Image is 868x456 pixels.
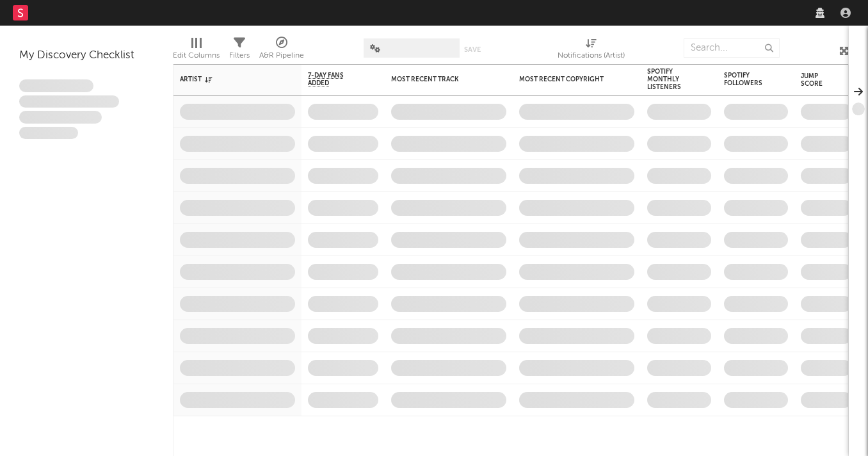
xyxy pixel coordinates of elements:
[801,72,833,88] div: Jump Score
[724,72,769,87] div: Spotify Followers
[647,68,692,91] div: Spotify Monthly Listeners
[259,48,304,63] div: A&R Pipeline
[229,32,250,69] div: Filters
[19,111,102,124] span: Praesent ac interdum
[391,76,487,83] div: Most Recent Track
[19,48,154,63] div: My Discovery Checklist
[464,46,481,53] button: Save
[19,79,93,92] span: Lorem ipsum dolor
[308,72,359,87] span: 7-Day Fans Added
[173,48,220,63] div: Edit Columns
[519,76,615,83] div: Most Recent Copyright
[558,48,625,63] div: Notifications (Artist)
[173,32,220,69] div: Edit Columns
[259,32,304,69] div: A&R Pipeline
[229,48,250,63] div: Filters
[19,95,119,108] span: Integer aliquet in purus et
[558,32,625,69] div: Notifications (Artist)
[684,38,780,58] input: Search...
[19,127,78,140] span: Aliquam viverra
[180,76,276,83] div: Artist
